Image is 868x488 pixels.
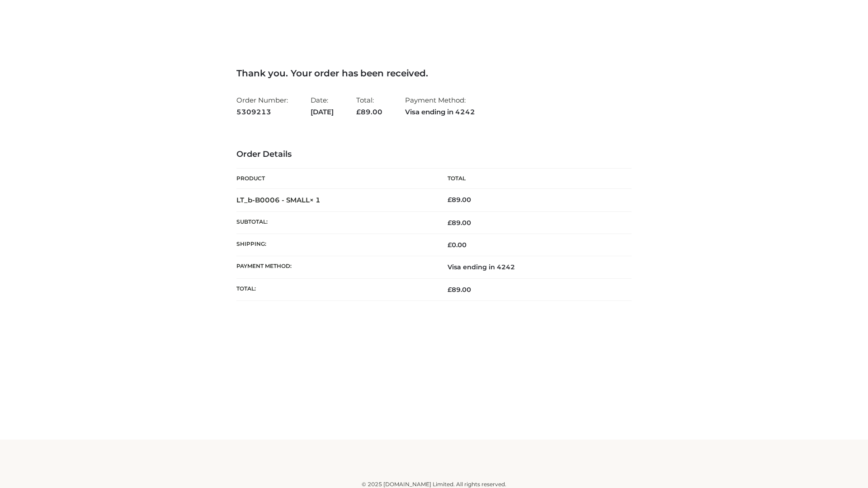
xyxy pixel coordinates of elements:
th: Shipping: [236,234,434,256]
td: Visa ending in 4242 [434,256,632,278]
li: Total: [356,92,382,120]
bdi: 89.00 [448,196,471,204]
li: Date: [311,92,334,120]
h3: Order Details [236,150,632,160]
span: 89.00 [448,219,471,227]
span: 89.00 [448,286,471,294]
th: Subtotal: [236,211,434,234]
strong: Visa ending in 4242 [405,106,475,118]
strong: [DATE] [311,106,334,118]
th: Total [434,169,632,189]
span: £ [448,241,452,249]
li: Order Number: [236,92,288,120]
span: £ [448,286,452,294]
span: £ [356,108,361,116]
li: Payment Method: [405,92,475,120]
th: Product [236,169,434,189]
th: Total: [236,278,434,300]
span: £ [448,196,452,204]
strong: × 1 [310,196,321,204]
strong: 5309213 [236,106,288,118]
span: 89.00 [356,108,382,116]
bdi: 0.00 [448,241,467,249]
h3: Thank you. Your order has been received. [236,68,632,79]
strong: LT_b-B0006 - SMALL [236,196,321,204]
th: Payment method: [236,256,434,278]
span: £ [448,219,452,227]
